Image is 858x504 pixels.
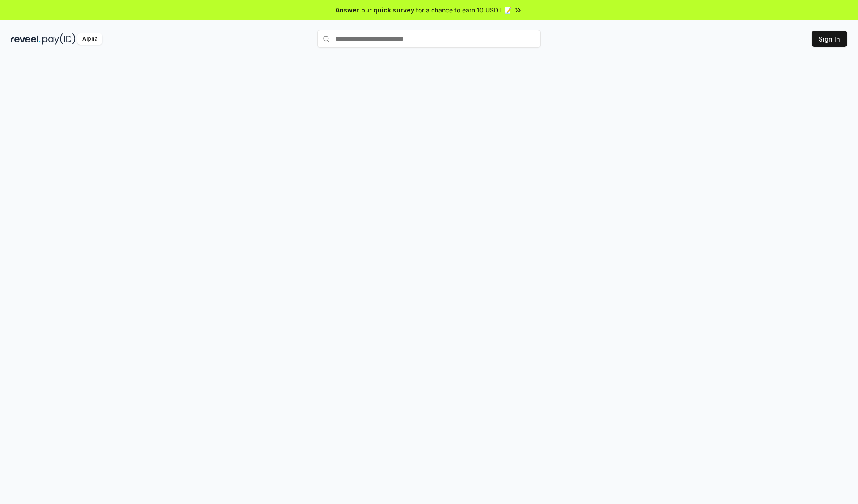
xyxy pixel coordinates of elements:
img: pay_id [42,33,76,45]
button: Sign In [812,31,847,47]
span: for a chance to earn 10 USDT 📝 [416,5,512,15]
img: reveel_dark [11,33,41,45]
span: Answer our quick survey [336,5,414,15]
div: Alpha [77,33,102,45]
